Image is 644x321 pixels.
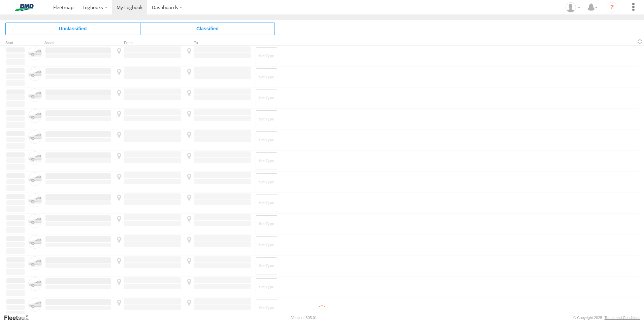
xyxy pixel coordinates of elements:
[115,41,182,45] div: From
[605,316,640,320] a: Terms and Conditions
[607,2,617,13] i: ?
[5,23,140,35] span: Click to view Unclassified Trips
[140,23,275,35] span: Click to view Classified Trips
[185,41,252,45] div: To
[291,316,317,320] div: Version: 305.01
[4,314,35,321] a: Visit our Website
[7,4,42,11] img: bmd-logo.svg
[5,41,26,45] div: Click to Sort
[44,41,112,45] div: Asset
[636,38,644,45] span: Refresh
[573,316,640,320] div: © Copyright 2025 -
[563,2,583,12] div: Mark Goulevitch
